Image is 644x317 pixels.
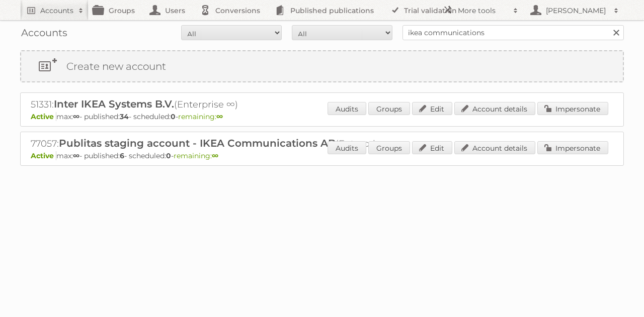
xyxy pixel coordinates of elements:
strong: ∞ [212,151,218,160]
a: Account details [454,102,535,115]
strong: 0 [171,112,176,121]
span: Inter IKEA Systems B.V. [54,98,174,110]
span: Publitas staging account - IKEA Communications AB [59,137,336,149]
span: remaining: [178,112,223,121]
a: Groups [368,141,410,154]
strong: ∞ [73,112,79,121]
h2: Accounts [40,6,73,16]
a: Audits [328,141,366,154]
strong: 34 [120,112,129,121]
a: Edit [412,102,452,115]
span: remaining: [174,151,218,160]
strong: ∞ [216,112,223,121]
a: Groups [368,102,410,115]
h2: 77057: (Enterprise ∞) - TRIAL [31,137,383,150]
a: Audits [328,102,366,115]
h2: [PERSON_NAME] [543,6,609,16]
strong: ∞ [73,151,79,160]
p: max: - published: - scheduled: - [31,112,613,121]
h2: 51331: (Enterprise ∞) [31,98,383,111]
span: Active [31,151,56,160]
a: Impersonate [537,102,608,115]
p: max: - published: - scheduled: - [31,151,613,160]
a: Account details [454,141,535,154]
a: Edit [412,141,452,154]
a: Impersonate [537,141,608,154]
span: Active [31,112,56,121]
strong: 6 [120,151,124,160]
a: Create new account [21,51,623,81]
h2: More tools [458,6,508,16]
strong: 0 [166,151,171,160]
